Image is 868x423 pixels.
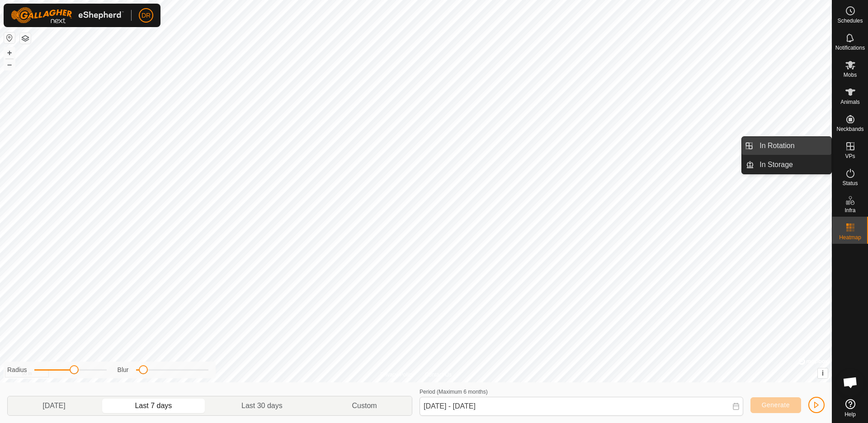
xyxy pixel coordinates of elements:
[7,365,27,375] label: Radius
[832,395,868,421] a: Help
[4,33,15,43] button: Reset Map
[837,369,864,396] div: Open chat
[142,11,151,20] span: DR
[837,18,863,23] span: Schedules
[822,369,824,377] span: i
[420,389,488,395] label: Period (Maximum 6 months)
[380,371,414,379] a: Privacy Policy
[4,59,15,70] button: –
[742,156,831,174] li: In Storage
[42,400,65,411] span: [DATE]
[842,181,858,186] span: Status
[742,137,831,155] li: In Rotation
[844,72,857,78] span: Mobs
[750,397,801,413] button: Generate
[352,400,377,411] span: Custom
[835,45,865,51] span: Notifications
[836,126,863,132] span: Neckbands
[754,137,831,155] a: In Rotation
[762,401,790,409] span: Generate
[759,140,794,151] span: In Rotation
[839,235,861,240] span: Heatmap
[11,7,124,23] img: Gallagher Logo
[844,412,856,417] span: Help
[4,47,15,58] button: +
[844,208,855,213] span: Infra
[759,159,793,170] span: In Storage
[425,371,452,379] a: Contact Us
[135,400,172,411] span: Last 7 days
[818,368,828,378] button: i
[840,99,860,105] span: Animals
[118,365,129,375] label: Blur
[845,153,855,159] span: VPs
[20,33,31,44] button: Map Layers
[754,156,831,174] a: In Storage
[241,400,283,411] span: Last 30 days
